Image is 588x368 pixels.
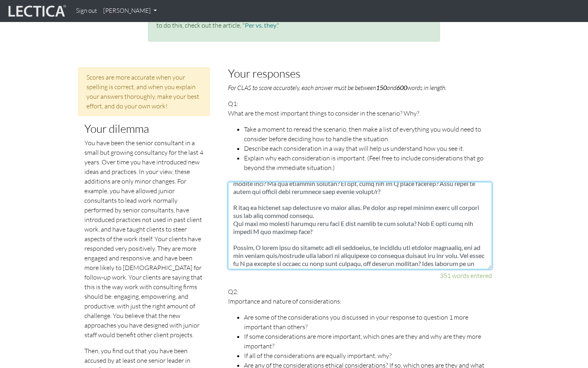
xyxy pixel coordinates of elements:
li: Take a moment to reread the scenario, then make a list of everything you would need to consider b... [244,124,492,144]
a: [PERSON_NAME] [100,3,160,19]
a: Sign out [73,3,100,19]
em: For CLAS to score accurately, each answer must be between and words in length. [228,84,446,92]
b: 150 [376,84,387,91]
h3: Your dilemma [84,122,204,135]
li: Describe each consideration in a way that will help us understand how you see it. [244,144,492,153]
h3: Your responses [228,67,492,80]
p: Importance and nature of considerations: [228,296,492,306]
div: Scores are more accurate when your spelling is correct, and when you explain your answers thoroug... [78,67,210,116]
li: If all of the considerations are equally important, why? [244,351,492,360]
b: 600 [396,84,407,91]
p: What are the most important things to consider in the scenario? Why? [228,108,492,118]
li: Explain why each consideration is important. (Feel free to include considerations that go beyond ... [244,153,492,172]
p: You have been the senior consultant in a small but growing consultancy for the last 4 years. Over... [84,138,204,340]
li: If some considerations are more important, which ones are they and why are they more important? [244,332,492,351]
div: 351 words entered [228,271,492,280]
textarea: Lo ipsum dolorsitametc, adipiscin eli seddoe temporincid utl E dolorema ali enimadm ve ”Qui nost ... [228,182,492,269]
p: Q1: [228,99,492,172]
img: lecticalive [6,4,66,19]
li: Are some of the considerations you discussed in your response to question 1 more important than o... [244,312,492,332]
a: Per vs. they [245,21,276,29]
